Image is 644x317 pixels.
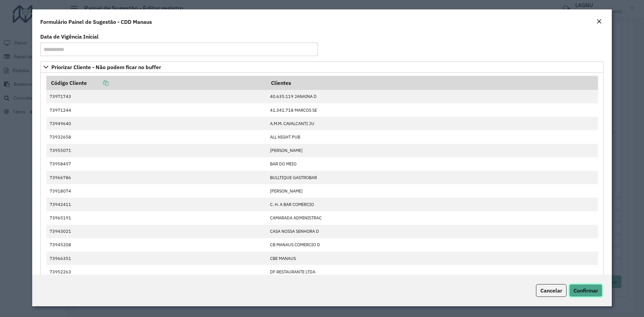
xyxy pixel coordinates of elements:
[267,130,598,144] td: ALL NIGHT PUB
[267,198,598,211] td: C. H. A BAR COMERCIO
[267,171,598,184] td: BULLTIQUE GASTROBAR
[46,76,267,90] th: Código Cliente
[46,157,267,171] td: 73958457
[536,284,567,297] button: Cancelar
[46,90,267,103] td: 73971743
[40,33,99,41] label: Data de Vigência Inicial
[594,17,604,26] button: Close
[40,61,604,73] a: Priorizar Cliente - Não podem ficar no buffer
[267,117,598,130] td: A.M.M. CAVALCANTI JU
[267,211,598,225] td: CAMARADA ADMINISTRAC
[46,198,267,211] td: 73942411
[46,117,267,130] td: 73949640
[46,238,267,252] td: 73945208
[46,171,267,184] td: 73966786
[267,144,598,157] td: [PERSON_NAME]
[267,76,598,90] th: Clientes
[574,287,598,294] span: Confirmar
[267,265,598,278] td: DF RESTAURANTE LTDA
[46,103,267,117] td: 73971244
[46,265,267,278] td: 73952263
[267,184,598,198] td: [PERSON_NAME]
[46,211,267,225] td: 73965191
[46,225,267,238] td: 73943021
[46,130,267,144] td: 73932658
[267,103,598,117] td: 41.341.718 MARCOS SE
[51,64,161,70] span: Priorizar Cliente - Não podem ficar no buffer
[267,157,598,171] td: BAR DO MEIO
[596,19,602,24] em: Fechar
[267,252,598,265] td: CBE MANAUS
[267,225,598,238] td: CASA NOSSA SENHORA D
[40,18,152,26] h4: Formulário Painel de Sugestão - CDD Manaus
[46,184,267,198] td: 73918074
[46,252,267,265] td: 73966351
[267,238,598,252] td: CB MANAUS COMERCIO D
[46,144,267,157] td: 73955071
[87,80,108,86] a: Copiar
[540,287,562,294] span: Cancelar
[267,90,598,103] td: 40.635.119 JANAINA D
[569,284,602,297] button: Confirmar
